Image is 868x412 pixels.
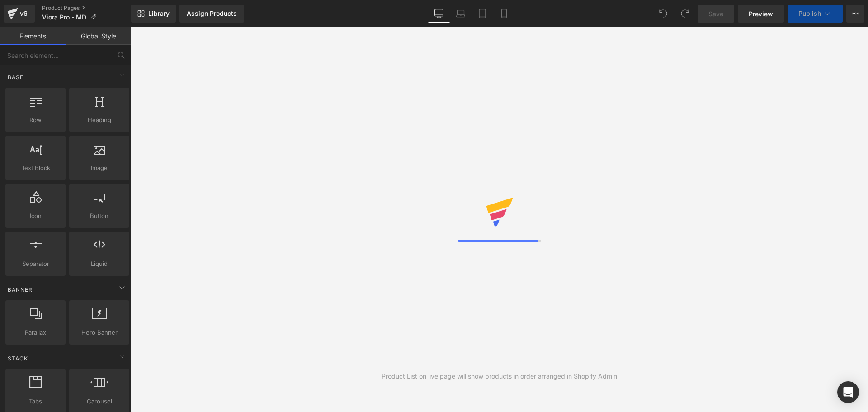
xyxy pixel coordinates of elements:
button: Undo [654,5,672,23]
a: Product Pages [42,5,131,12]
span: Hero Banner [72,328,127,337]
div: v6 [18,8,29,19]
span: Button [72,211,127,221]
a: Tablet [472,5,493,23]
a: Global Style [66,27,131,45]
span: Icon [8,211,63,221]
span: Save [708,9,723,19]
span: Row [8,115,63,125]
span: Parallax [8,328,63,337]
span: Banner [7,285,33,294]
span: Heading [72,115,127,125]
span: Base [7,73,24,81]
span: Image [72,163,127,173]
span: Publish [798,10,821,17]
a: Laptop [450,5,472,23]
a: Preview [738,5,784,23]
span: Stack [7,354,29,363]
span: Text Block [8,163,63,173]
button: Redo [676,5,694,23]
span: Tabs [8,397,63,406]
div: Assign Products [187,10,237,17]
div: Open Intercom Messenger [837,381,859,403]
a: New Library [131,5,176,23]
button: Publish [788,5,843,23]
span: Preview [749,9,773,19]
span: Separator [8,259,63,269]
span: Viora Pro - MD [42,14,86,21]
a: Mobile [493,5,515,23]
a: v6 [4,5,35,23]
span: Library [148,9,170,18]
span: Liquid [72,259,127,269]
span: Carousel [72,397,127,406]
a: Desktop [428,5,450,23]
div: Product List on live page will show products in order arranged in Shopify Admin [382,371,617,381]
button: More [846,5,864,23]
